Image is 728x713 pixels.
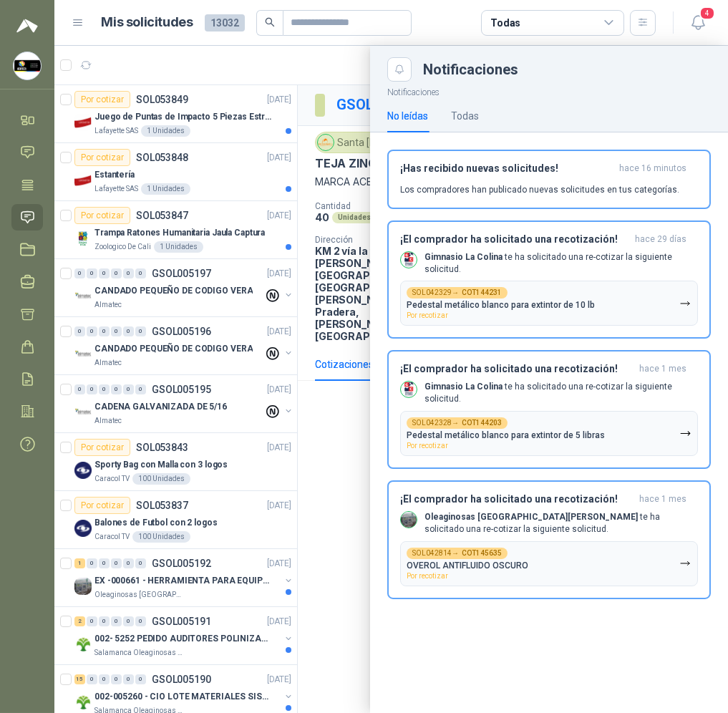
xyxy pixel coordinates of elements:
[265,17,275,27] span: search
[462,289,502,296] b: COT144231
[400,163,613,175] h3: ¡Has recibido nuevas solicitudes!
[400,281,698,326] button: SOL042329→COT144231Pedestal metálico blanco para extintor de 10 lbPor recotizar
[619,163,686,175] span: hace 16 minutos
[639,493,686,505] span: hace 1 mes
[387,57,412,82] button: Close
[102,12,193,33] h1: Mis solicitudes
[407,430,605,440] p: Pedestal metálico blanco para extintor de 5 libras
[16,17,38,34] img: Logo peakr
[387,108,428,124] div: No leídas
[387,220,711,339] button: ¡El comprador ha solicitado una recotización!hace 29 días Company LogoGimnasio La Colina te ha so...
[387,350,711,469] button: ¡El comprador ha solicitado una recotización!hace 1 mes Company LogoGimnasio La Colina te ha soli...
[400,493,634,505] h3: ¡El comprador ha solicitado una recotización!
[462,419,502,427] b: COT144203
[639,363,686,375] span: hace 1 mes
[424,511,698,535] p: te ha solicitado una re-cotizar la siguiente solicitud.
[451,108,479,124] div: Todas
[407,442,448,450] span: Por recotizar
[407,311,448,319] span: Por recotizar
[400,411,698,456] button: SOL042328→COT144203Pedestal metálico blanco para extintor de 5 librasPor recotizar
[401,252,417,268] img: Company Logo
[387,480,711,599] button: ¡El comprador ha solicitado una recotización!hace 1 mes Company LogoOleaginosas [GEOGRAPHIC_DATA]...
[699,6,715,20] span: 4
[400,233,629,246] h3: ¡El comprador ha solicitado una recotización!
[407,287,508,299] div: SOL042329 →
[205,14,245,31] span: 13032
[407,548,508,559] div: SOL042814 →
[407,300,595,310] p: Pedestal metálico blanco para extintor de 10 lb
[490,15,520,31] div: Todas
[424,252,503,262] b: Gimnasio La Colina
[423,62,711,77] div: Notificaciones
[685,10,711,36] button: 4
[407,417,508,429] div: SOL042328 →
[407,561,528,571] p: OVEROL ANTIFLUIDO OSCURO
[387,150,711,209] button: ¡Has recibido nuevas solicitudes!hace 16 minutos Los compradores han publicado nuevas solicitudes...
[400,541,698,586] button: SOL042814→COT145635OVEROL ANTIFLUIDO OSCUROPor recotizar
[635,233,686,246] span: hace 29 días
[407,572,448,580] span: Por recotizar
[424,512,638,522] b: Oleaginosas [GEOGRAPHIC_DATA][PERSON_NAME]
[424,251,698,276] p: te ha solicitado una re-cotizar la siguiente solicitud.
[401,382,417,397] img: Company Logo
[370,82,728,100] p: Notificaciones
[401,512,417,528] img: Company Logo
[424,382,503,392] b: Gimnasio La Colina
[400,363,634,375] h3: ¡El comprador ha solicitado una recotización!
[400,183,679,196] p: Los compradores han publicado nuevas solicitudes en tus categorías.
[14,52,41,79] img: Company Logo
[424,381,698,405] p: te ha solicitado una re-cotizar la siguiente solicitud.
[462,550,502,557] b: COT145635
